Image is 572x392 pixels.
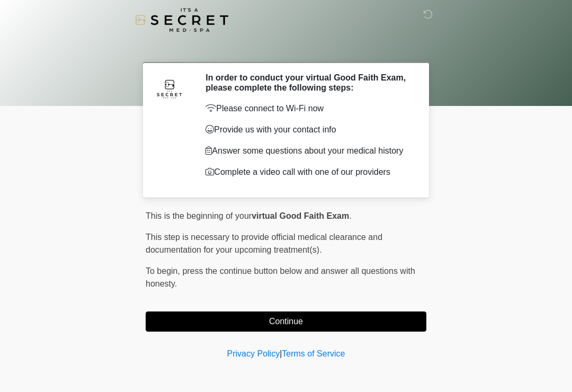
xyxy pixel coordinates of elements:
[205,145,410,157] p: Answer some questions about your medical history
[252,211,349,220] strong: virtual Good Faith Exam
[146,266,182,275] span: To begin,
[205,123,410,136] p: Provide us with your contact info
[138,38,434,58] h1: ‎ ‎
[205,102,410,115] p: Please connect to Wi-Fi now
[349,211,351,220] span: .
[227,349,280,358] a: Privacy Policy
[280,349,282,358] a: |
[154,73,185,104] img: Agent Avatar
[146,266,415,288] span: press the continue button below and answer all questions with honesty.
[282,349,345,358] a: Terms of Service
[146,233,382,254] span: This step is necessary to provide official medical clearance and documentation for your upcoming ...
[146,211,252,220] span: This is the beginning of your
[135,8,228,32] img: It's A Secret Med Spa Logo
[205,166,410,179] p: Complete a video call with one of our providers
[205,73,410,93] h2: In order to conduct your virtual Good Faith Exam, please complete the following steps:
[146,311,426,332] button: Continue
